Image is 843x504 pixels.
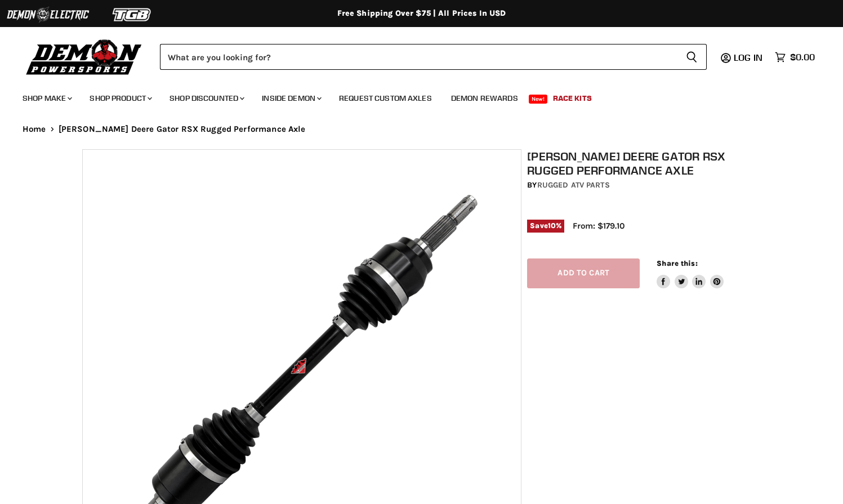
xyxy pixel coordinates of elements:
[23,37,146,77] img: Demon Powersports
[537,180,610,190] a: Rugged ATV Parts
[443,87,527,110] a: Demon Rewards
[6,4,90,25] img: Demon Electric Logo 2
[14,82,812,110] ul: Main menu
[548,221,556,230] span: 10
[527,179,766,191] div: by
[573,221,625,231] span: From: $179.10
[657,258,724,288] aside: Share this:
[14,87,79,110] a: Shop Make
[59,124,306,134] span: [PERSON_NAME] Deere Gator RSX Rugged Performance Axle
[331,87,440,110] a: Request Custom Axles
[545,87,600,110] a: Race Kits
[23,124,46,134] a: Home
[253,87,328,110] a: Inside Demon
[160,44,677,70] input: Search
[81,87,159,110] a: Shop Product
[161,87,251,110] a: Shop Discounted
[657,259,697,267] span: Share this:
[90,4,175,25] img: TGB Logo 2
[729,52,769,63] a: Log in
[160,44,707,70] form: Product
[527,149,766,177] h1: [PERSON_NAME] Deere Gator RSX Rugged Performance Axle
[527,220,564,232] span: Save %
[529,95,548,104] span: New!
[734,52,762,63] span: Log in
[677,44,707,70] button: Search
[790,52,815,63] span: $0.00
[769,49,820,65] a: $0.00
